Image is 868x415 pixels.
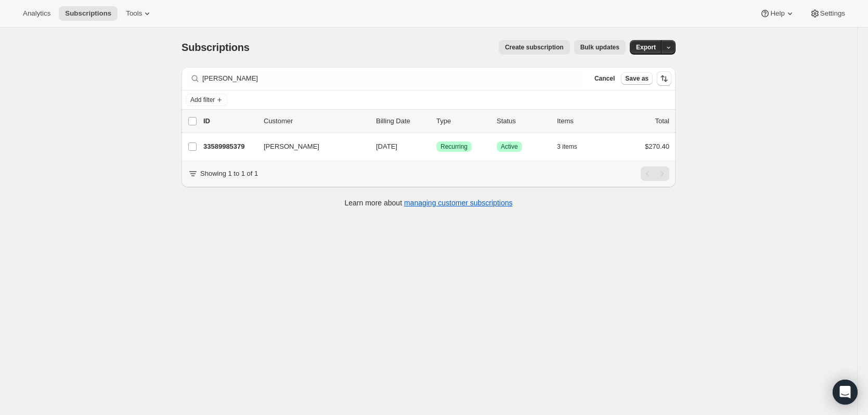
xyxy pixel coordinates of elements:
span: Tools [126,9,142,18]
button: Add filter [186,94,227,106]
button: Help [754,6,801,21]
button: [PERSON_NAME] [257,138,361,155]
button: Subscriptions [59,6,118,21]
button: Sort the results [657,71,671,86]
span: $270.40 [645,142,669,150]
span: 3 items [557,142,577,151]
span: Help [770,9,784,18]
button: Tools [120,6,159,21]
span: Subscriptions [65,9,111,18]
span: Recurring [441,142,468,151]
button: Settings [804,6,851,21]
p: Learn more about [345,198,513,208]
span: Subscriptions [182,42,250,53]
p: Customer [264,116,368,126]
span: Export [636,43,656,51]
span: Add filter [190,96,215,104]
button: Analytics [17,6,57,21]
span: [DATE] [376,142,397,150]
a: managing customer subscriptions [404,199,513,207]
p: Status [497,116,549,126]
button: Save as [621,72,653,85]
button: Export [630,40,662,55]
div: Open Intercom Messenger [833,380,858,405]
p: ID [203,116,255,126]
span: Active [501,142,518,151]
div: Items [557,116,609,126]
div: IDCustomerBilling DateTypeStatusItemsTotal [203,116,669,126]
span: Settings [820,9,845,18]
button: 3 items [557,139,589,154]
span: Analytics [23,9,50,18]
div: Type [436,116,488,126]
p: Showing 1 to 1 of 1 [200,168,258,179]
p: Total [655,116,669,126]
span: [PERSON_NAME] [264,141,319,152]
button: Create subscription [499,40,570,55]
p: Billing Date [376,116,428,126]
span: Bulk updates [580,43,619,51]
span: Cancel [594,74,615,83]
button: Bulk updates [574,40,626,55]
div: 33589985379[PERSON_NAME][DATE]SuccessRecurringSuccessActive3 items$270.40 [203,139,669,154]
nav: Pagination [641,166,669,181]
span: Save as [625,74,649,83]
button: Cancel [590,72,619,85]
span: Create subscription [505,43,564,51]
input: Filter subscribers [202,71,584,86]
p: 33589985379 [203,141,255,152]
